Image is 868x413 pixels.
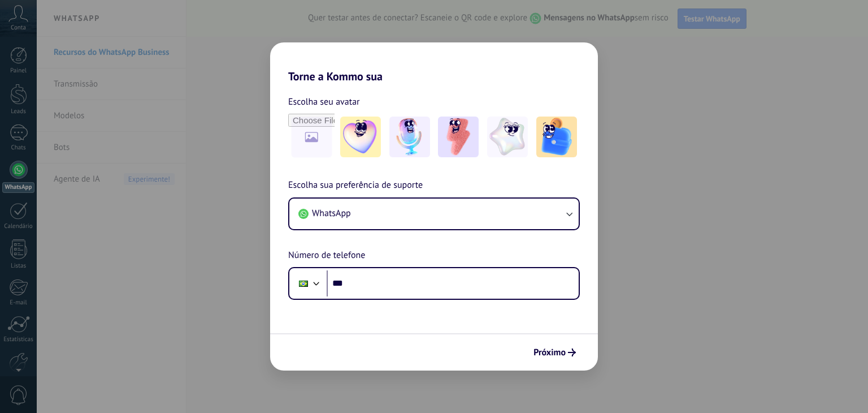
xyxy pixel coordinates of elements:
[533,349,566,356] span: Próximo
[389,117,430,157] img: -2.jpeg
[289,199,579,229] button: WhatsApp
[288,178,423,193] span: Escolha sua preferência de suporte
[340,117,381,157] img: -1.jpeg
[288,94,360,109] span: Escolha seu avatar
[487,117,528,157] img: -4.jpeg
[438,117,479,157] img: -3.jpeg
[312,208,351,219] span: WhatsApp
[528,343,581,362] button: Próximo
[270,42,598,83] h2: Torne a Kommo sua
[293,272,314,295] div: Brazil: + 55
[288,248,365,263] span: Número de telefone
[536,117,577,157] img: -5.jpeg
